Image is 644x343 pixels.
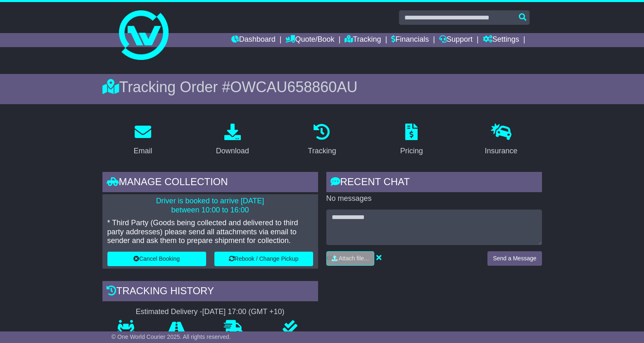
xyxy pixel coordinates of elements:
[308,145,336,157] div: Tracking
[211,121,254,160] a: Download
[216,145,249,157] div: Download
[400,145,423,157] div: Pricing
[102,307,318,317] div: Estimated Delivery -
[112,333,231,340] span: © One World Courier 2025. All rights reserved.
[102,281,318,303] div: Tracking history
[107,252,206,266] button: Cancel Booking
[483,33,519,47] a: Settings
[230,79,357,95] span: OWCAU658860AU
[487,251,542,266] button: Send a Message
[128,121,157,160] a: Email
[485,145,518,157] div: Insurance
[391,33,429,47] a: Financials
[439,33,473,47] a: Support
[345,33,381,47] a: Tracking
[133,145,152,157] div: Email
[214,252,313,266] button: Rebook / Change Pickup
[102,172,318,194] div: Manage collection
[102,78,542,96] div: Tracking Order #
[480,121,523,160] a: Insurance
[302,121,341,160] a: Tracking
[202,307,285,317] div: [DATE] 17:00 (GMT +10)
[107,197,313,214] p: Driver is booked to arrive [DATE] between 10:00 to 16:00
[231,33,276,47] a: Dashboard
[326,194,542,203] p: No messages
[395,121,428,160] a: Pricing
[285,33,334,47] a: Quote/Book
[326,172,542,194] div: RECENT CHAT
[107,219,313,245] p: * Third Party (Goods being collected and delivered to third party addresses) please send all atta...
